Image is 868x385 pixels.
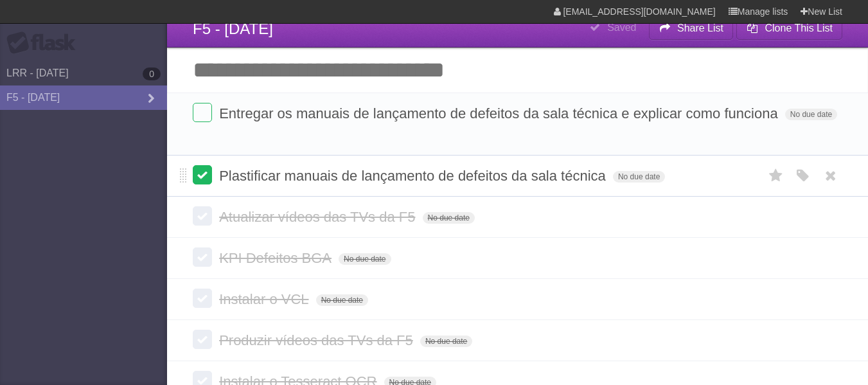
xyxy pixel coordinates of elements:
[764,165,788,186] label: Star task
[193,330,212,349] label: Done
[420,336,472,347] span: No due date
[143,67,161,80] b: 0
[785,109,837,120] span: No due date
[219,332,416,348] span: Produzir vídeos das TVs da F5
[193,206,212,226] label: Done
[677,22,723,33] b: Share List
[219,291,312,307] span: Instalar o VCL
[613,171,665,183] span: No due date
[193,247,212,267] label: Done
[219,209,418,225] span: Atualizar vídeos das TVs da F5
[193,165,212,184] label: Done
[765,22,833,33] b: Clone This List
[736,17,842,40] button: Clone This List
[316,294,368,306] span: No due date
[607,22,636,33] b: Saved
[339,253,391,265] span: No due date
[219,105,781,121] span: Entregar os manuais de lançamento de defeitos da sala técnica e explicar como funciona
[649,17,734,40] button: Share List
[193,20,273,37] span: F5 - [DATE]
[193,289,212,308] label: Done
[219,168,609,184] span: Plastificar manuais de lançamento de defeitos da sala técnica
[6,31,84,55] div: Flask
[423,212,475,224] span: No due date
[193,103,212,122] label: Done
[219,250,335,266] span: KPI Defeitos BGA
